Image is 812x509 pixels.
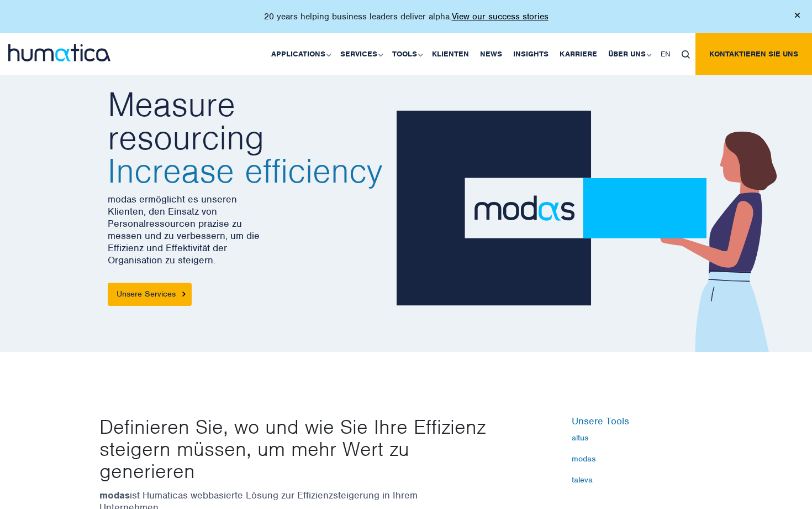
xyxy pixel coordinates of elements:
[426,33,474,75] a: Klienten
[108,154,388,188] span: Increase efficiency
[554,33,603,75] a: Karriere
[264,11,549,22] p: 20 years helping business leaders deliver alpha.
[387,33,426,75] a: Tools
[99,489,130,501] strong: modas
[603,33,655,75] a: Über uns
[8,44,110,61] img: logo
[474,33,508,75] a: News
[695,33,812,75] a: Kontaktieren Sie uns
[572,454,713,463] a: modas
[655,33,676,75] a: EN
[108,88,388,188] h2: Measure resourcing
[572,433,713,442] a: altus
[335,33,387,75] a: Services
[452,11,549,22] a: View our success stories
[508,33,554,75] a: Insights
[182,292,186,297] img: arrowicon
[397,111,794,352] img: about_banner1
[572,415,713,428] h6: Unsere Tools
[108,283,192,306] a: Unsere Services
[661,49,671,59] span: EN
[266,33,335,75] a: Applications
[572,475,713,484] a: taleva
[99,415,503,482] p: Definieren Sie, wo und wie Sie Ihre Effizienz steigern müssen, um mehr Wert zu generieren
[108,193,388,266] p: modas ermöglicht es unseren Klienten, den Einsatz von Personalressourcen präzise zu messen und zu...
[682,50,690,59] img: search_icon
